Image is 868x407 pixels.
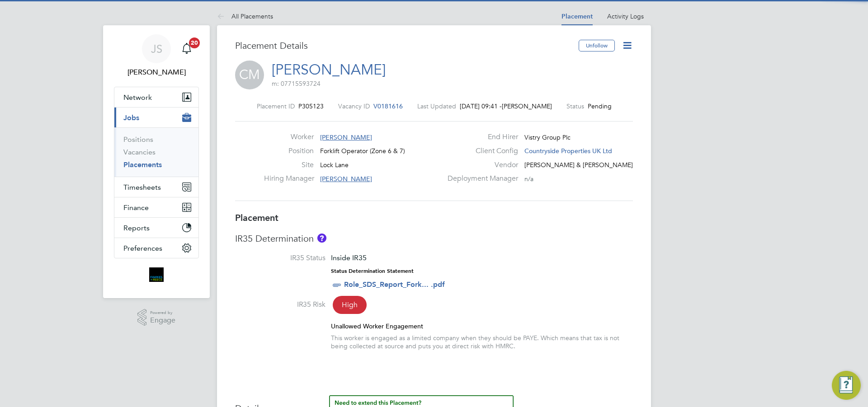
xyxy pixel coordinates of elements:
[235,212,278,223] b: Placement
[123,244,162,253] span: Preferences
[257,102,295,110] label: Placement ID
[417,102,456,110] label: Last Updated
[524,175,533,183] span: n/a
[588,102,612,110] span: Pending
[114,218,198,238] button: Reports
[344,280,445,289] a: Role_SDS_Report_Fork... .pdf
[123,113,139,122] span: Jobs
[114,127,198,177] div: Jobs
[114,197,198,217] button: Finance
[150,309,175,317] span: Powered by
[114,108,198,127] button: Jobs
[137,309,176,326] a: Powered byEngage
[524,147,612,155] span: Countryside Properties UK Ltd
[320,161,349,169] span: Lock Lane
[178,34,196,63] a: 20
[123,148,156,156] a: Vacancies
[103,25,210,298] nav: Main navigation
[123,135,153,144] a: Positions
[320,133,372,141] span: [PERSON_NAME]
[189,37,200,48] span: 20
[442,160,518,170] label: Vendor
[235,233,633,244] h3: IR35 Determination
[331,334,633,350] div: This worker is engaged as a limited company when they should be PAYE. Which means that tax is not...
[502,102,552,110] span: [PERSON_NAME]
[460,102,502,110] span: [DATE] 09:41 -
[442,132,518,142] label: End Hirer
[114,87,198,107] button: Network
[123,183,161,192] span: Timesheets
[333,296,367,314] span: High
[123,160,162,169] a: Placements
[235,61,264,89] span: CM
[123,224,150,232] span: Reports
[114,267,199,282] a: Go to home page
[264,146,314,156] label: Position
[123,203,149,212] span: Finance
[298,102,324,110] span: P305123
[114,238,198,258] button: Preferences
[566,102,584,110] label: Status
[320,175,372,183] span: [PERSON_NAME]
[579,40,615,51] button: Unfollow
[114,67,199,78] span: Julia Scholes
[524,161,656,169] span: [PERSON_NAME] & [PERSON_NAME] Limited
[607,12,644,20] a: Activity Logs
[331,268,414,274] strong: Status Determination Statement
[114,177,198,197] button: Timesheets
[317,234,326,243] button: About IR35
[235,300,325,309] label: IR35 Risk
[524,133,571,141] span: Vistry Group Plc
[264,160,314,170] label: Site
[149,267,164,282] img: bromak-logo-retina.png
[373,102,403,110] span: V0181616
[272,61,386,79] a: [PERSON_NAME]
[320,147,405,155] span: Forklift Operator (Zone 6 & 7)
[331,253,367,262] span: Inside IR35
[217,12,273,20] a: All Placements
[123,93,152,102] span: Network
[272,80,321,88] span: m: 07715593724
[561,13,593,20] a: Placement
[264,132,314,142] label: Worker
[150,317,175,324] span: Engage
[338,102,370,110] label: Vacancy ID
[331,322,633,330] div: Unallowed Worker Engagement
[235,253,325,263] label: IR35 Status
[235,40,572,51] h3: Placement Details
[442,146,518,156] label: Client Config
[264,174,314,183] label: Hiring Manager
[114,34,199,78] a: JS[PERSON_NAME]
[151,43,162,55] span: JS
[832,371,861,400] button: Engage Resource Center
[442,174,518,183] label: Deployment Manager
